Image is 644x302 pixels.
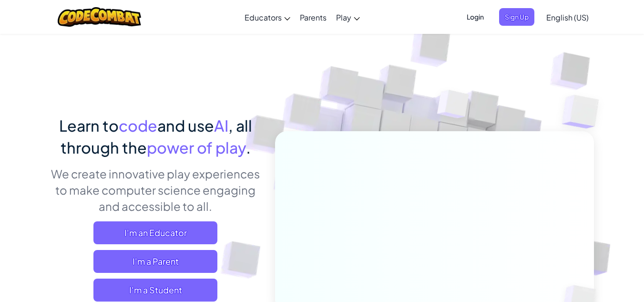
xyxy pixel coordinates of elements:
[58,7,141,27] img: CodeCombat logo
[543,72,625,152] img: Overlap cubes
[119,116,157,135] span: code
[240,4,295,30] a: Educators
[214,116,228,135] span: AI
[245,12,282,22] span: Educators
[93,221,217,244] a: I'm an Educator
[147,138,246,157] span: power of play
[295,4,331,30] a: Parents
[157,116,214,135] span: and use
[51,166,261,214] p: We create innovative play experiences to make computer science engaging and accessible to all.
[546,12,589,22] span: English (US)
[542,4,593,30] a: English (US)
[93,279,217,302] button: I'm a Student
[331,4,365,30] a: Play
[93,250,217,273] a: I'm a Parent
[246,138,251,157] span: .
[499,8,534,26] button: Sign Up
[461,8,490,26] button: Login
[419,71,488,142] img: Overlap cubes
[59,116,119,135] span: Learn to
[336,12,351,22] span: Play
